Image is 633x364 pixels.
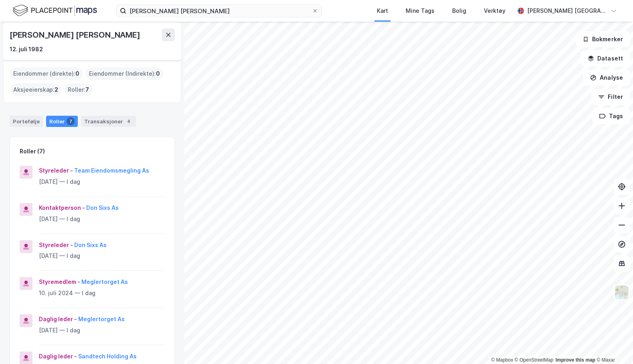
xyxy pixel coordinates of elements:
button: Bokmerker [576,31,630,47]
button: Filter [591,89,630,105]
button: Datasett [581,50,630,66]
div: Roller [46,116,78,127]
button: Tags [593,108,630,124]
div: Transaksjoner [81,116,136,127]
span: 2 [55,85,58,95]
div: Portefølje [10,116,43,127]
div: Bolig [452,6,466,16]
div: Kart [377,6,388,16]
div: Verktøy [484,6,506,16]
a: Mapbox [491,357,513,363]
div: [DATE] — I dag [39,177,165,187]
span: 0 [156,69,160,78]
div: Mine Tags [406,6,435,16]
div: [PERSON_NAME] [PERSON_NAME] [10,28,142,41]
button: Analyse [583,70,630,86]
div: [DATE] — I dag [39,326,165,335]
div: 10. juli 2024 — I dag [39,288,165,298]
div: Aksjeeierskap : [10,83,61,96]
div: Eiendommer (Indirekte) : [86,67,163,80]
div: [DATE] — I dag [39,214,165,224]
div: Roller : [65,83,92,96]
div: 4 [125,117,133,125]
img: Z [614,285,629,300]
div: [PERSON_NAME] [GEOGRAPHIC_DATA] [527,6,607,16]
input: Søk på adresse, matrikkel, gårdeiere, leietakere eller personer [126,5,312,17]
div: 7 [67,117,75,125]
a: OpenStreetMap [515,357,554,363]
div: Kontrollprogram for chat [593,326,633,364]
div: Eiendommer (direkte) : [10,67,83,80]
span: 7 [85,85,89,95]
span: 0 [75,69,79,78]
a: Improve this map [556,357,595,363]
div: Roller (7) [20,147,45,156]
img: logo.f888ab2527a4732fd821a326f86c7f29.svg [13,4,97,18]
div: [DATE] — I dag [39,251,165,261]
div: 12. juli 1982 [10,44,43,54]
iframe: Chat Widget [593,326,633,364]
